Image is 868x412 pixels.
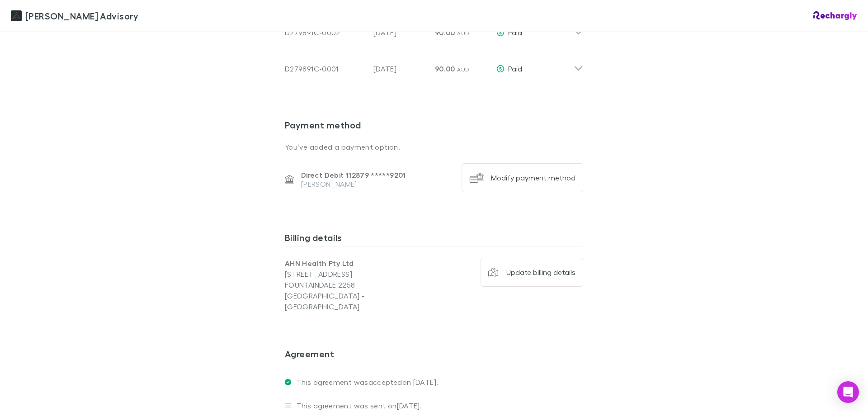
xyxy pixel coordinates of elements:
[491,173,576,182] div: Modify payment method
[435,64,455,73] span: 90.00
[301,180,406,189] p: [PERSON_NAME]
[373,63,428,74] p: [DATE]
[285,279,434,290] p: FOUNTAINDALE 2258
[285,119,583,134] h3: Payment method
[285,142,583,152] p: You’ve added a payment option.
[301,170,406,180] p: Direct Debit 112879 ***** 9201
[285,348,583,363] h3: Agreement
[508,28,522,37] span: Paid
[481,258,584,287] button: Update billing details
[285,63,366,74] div: D279891C-0001
[285,27,366,38] div: D279891C-0002
[278,47,590,83] div: D279891C-0001[DATE]90.00 AUDPaid
[506,268,576,277] div: Update billing details
[285,232,583,246] h3: Billing details
[285,269,434,279] p: [STREET_ADDRESS]
[11,10,22,21] img: Liston Newton Advisory's Logo
[508,64,522,73] span: Paid
[285,258,434,269] p: AHN Health Pty Ltd
[457,66,469,73] span: AUD
[469,170,484,185] img: Modify payment method's Logo
[291,378,438,387] p: This agreement was accepted on [DATE] .
[291,401,422,410] p: This agreement was sent on [DATE] .
[457,30,469,37] span: AUD
[435,28,455,37] span: 90.00
[837,381,859,403] div: Open Intercom Messenger
[462,163,583,192] button: Modify payment method
[285,290,434,312] p: [GEOGRAPHIC_DATA] - [GEOGRAPHIC_DATA]
[25,9,138,23] span: [PERSON_NAME] Advisory
[813,11,857,20] img: Rechargly Logo
[373,27,428,38] p: [DATE]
